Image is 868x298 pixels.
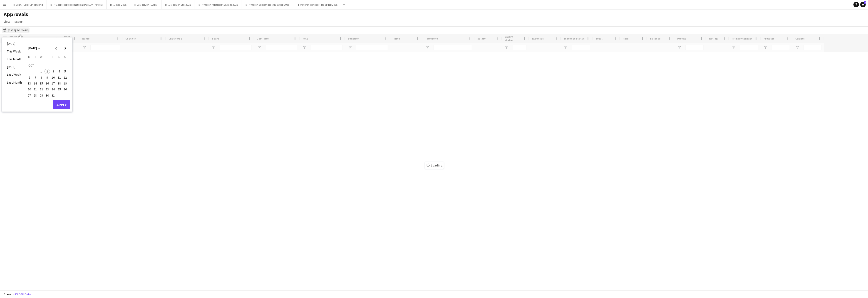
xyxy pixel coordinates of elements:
[13,19,25,25] a: Export
[50,86,56,92] button: 24-10-2025
[50,74,56,80] button: 10-10-2025
[39,93,44,98] span: 29
[38,68,44,74] button: 01-10-2025
[32,92,38,98] button: 28-10-2025
[38,74,44,80] button: 08-10-2025
[50,80,56,86] button: 17-10-2025
[44,92,50,98] button: 30-10-2025
[28,55,30,59] span: M
[4,47,25,55] li: This Week
[45,93,50,98] span: 30
[39,87,44,92] span: 22
[9,0,47,9] button: RF // BAT Color Line Hybrid
[293,0,341,9] button: RF // Merch Oktober RHS Elkjøp 2025
[2,19,12,25] a: View
[15,20,23,24] span: Export
[56,68,62,74] button: 04-10-2025
[26,62,68,68] td: OCT
[27,44,42,52] button: Choose month and year
[46,55,48,59] span: T
[33,75,38,80] span: 7
[4,40,25,47] li: [DATE]
[32,74,38,80] button: 07-10-2025
[860,2,866,7] a: 1
[33,87,38,92] span: 21
[62,80,68,86] button: 19-10-2025
[107,0,130,9] button: RF // Ikea 2025
[47,0,107,9] button: RF // Coop Toppledermøte på [PERSON_NAME]
[44,80,50,86] button: 16-10-2025
[50,87,56,92] span: 24
[50,75,56,80] span: 10
[44,68,50,74] button: 02-10-2025
[50,93,56,98] span: 31
[56,80,62,86] button: 18-10-2025
[44,86,50,92] button: 23-10-2025
[50,92,56,98] button: 31-10-2025
[52,55,54,59] span: F
[27,87,32,92] span: 20
[38,86,44,92] button: 22-10-2025
[4,71,25,78] li: Last Week
[4,79,25,86] li: Last Month
[130,0,161,9] button: RF // Moelven [DATE]
[4,63,25,71] li: [DATE]
[62,87,68,92] span: 26
[58,55,60,59] span: S
[28,46,37,50] span: [DATE]
[57,69,62,74] span: 4
[62,81,68,86] span: 19
[62,74,68,80] button: 12-10-2025
[62,86,68,92] button: 26-10-2025
[27,75,32,80] span: 6
[62,75,68,80] span: 12
[195,0,242,9] button: RF // Merch August RHS Elkjøp 2025
[32,80,38,86] button: 14-10-2025
[32,86,38,92] button: 21-10-2025
[45,69,50,74] span: 2
[33,93,38,98] span: 28
[26,86,32,92] button: 20-10-2025
[38,80,44,86] button: 15-10-2025
[38,92,44,98] button: 29-10-2025
[64,55,66,59] span: S
[45,87,50,92] span: 23
[57,81,62,86] span: 18
[53,100,70,109] button: Apply
[40,55,42,59] span: W
[52,44,61,53] button: Previous month
[33,81,38,86] span: 14
[864,1,866,4] span: 1
[57,87,62,92] span: 25
[26,74,32,80] button: 06-10-2025
[45,81,50,86] span: 16
[45,75,50,80] span: 9
[57,75,62,80] span: 11
[27,93,32,98] span: 27
[39,75,44,80] span: 8
[35,55,36,59] span: T
[62,68,68,74] button: 05-10-2025
[242,0,293,9] button: RF // Merch September RHS Elkjøp 2025
[2,27,30,33] button: [DATE] to [DATE]
[39,69,44,74] span: 1
[61,44,70,53] button: Next month
[50,81,56,86] span: 17
[26,80,32,86] button: 13-10-2025
[62,69,68,74] span: 5
[56,74,62,80] button: 11-10-2025
[26,92,32,98] button: 27-10-2025
[4,55,25,63] li: This Month
[4,20,10,24] span: View
[56,86,62,92] button: 25-10-2025
[50,69,56,74] span: 3
[161,0,195,9] button: RF // Moelven Juli 2025
[27,81,32,86] span: 13
[44,74,50,80] button: 09-10-2025
[50,68,56,74] button: 03-10-2025
[39,81,44,86] span: 15
[14,292,32,297] button: Reload data
[425,162,444,169] span: Loading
